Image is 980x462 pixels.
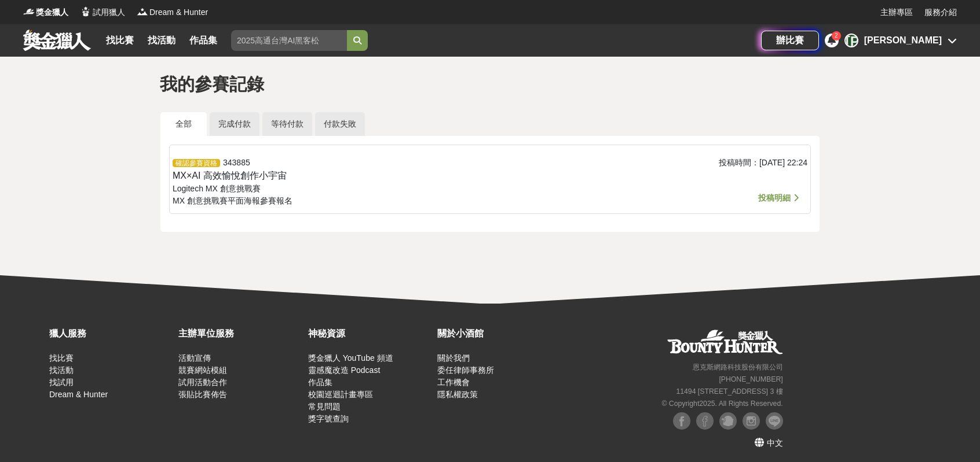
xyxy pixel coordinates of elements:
[308,390,373,399] a: 校園巡迴計畫專區
[231,30,347,51] input: 2025高通台灣AI黑客松
[173,184,261,193] span: Logitech MX 創意挑戰賽
[719,375,782,383] small: [PHONE_NUMBER]
[308,378,332,387] a: 作品集
[437,378,470,387] a: 工作機會
[661,400,782,408] small: © Copyright 2025 . All Rights Reserved.
[49,390,108,399] a: Dream & Hunter
[437,353,470,363] a: 關於我們
[178,327,302,341] div: 主辦單位服務
[93,6,125,19] span: 試用獵人
[23,6,35,17] img: Logo
[864,34,942,47] div: [PERSON_NAME]
[676,387,782,396] small: 11494 [STREET_ADDRESS] 3 樓
[223,158,250,167] span: 343885
[693,363,783,371] small: 恩克斯網路科技股份有限公司
[437,365,494,375] a: 委任律師事務所
[137,6,148,17] img: Logo
[178,378,227,387] a: 試用活動合作
[719,412,737,430] img: Plurk
[160,74,820,95] h1: 我的參賽記錄
[766,412,783,430] img: LINE
[308,365,380,375] a: 靈感魔改造 Podcast
[80,6,92,17] img: Logo
[228,196,292,205] span: 平面海報參賽報名
[696,412,714,430] img: Facebook
[308,327,432,341] div: 神秘資源
[315,112,365,136] a: 付款失敗
[308,414,349,423] a: 獎字號查詢
[835,32,838,39] span: 2
[173,196,228,205] span: MX 創意挑戰賽
[178,353,211,363] a: 活動宣傳
[880,6,913,19] a: 主辦專區
[49,378,74,387] a: 找試用
[160,112,207,136] a: 全部
[844,34,858,47] div: [PERSON_NAME]
[719,158,807,167] span: 投稿時間： [DATE] 22:24
[149,6,208,19] span: Dream & Hunter
[185,32,222,49] a: 作品集
[173,171,287,180] span: MX×AI 高效愉悅創作小宇宙
[924,6,957,19] a: 服務介紹
[101,32,138,49] a: 找比賽
[49,353,74,363] a: 找比賽
[758,193,791,202] span: 投稿明細
[137,6,208,19] a: LogoDream & Hunter
[262,112,312,136] a: 等待付款
[143,32,180,49] a: 找活動
[23,6,68,19] a: Logo獎金獵人
[437,327,561,341] div: 關於小酒館
[767,438,783,448] span: 中文
[178,365,227,375] a: 競賽網站模組
[49,327,173,341] div: 獵人服務
[308,353,393,363] a: 獎金獵人 YouTube 頻道
[80,6,125,19] a: Logo試用獵人
[49,365,74,375] a: 找活動
[761,31,819,50] a: 辦比賽
[308,402,341,411] a: 常見問題
[36,6,68,19] span: 獎金獵人
[210,112,259,136] a: 完成付款
[178,390,227,399] a: 張貼比賽佈告
[437,390,478,399] a: 隱私權政策
[673,412,690,430] img: Facebook
[173,159,220,167] span: 確認參賽資格
[743,412,760,430] img: Instagram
